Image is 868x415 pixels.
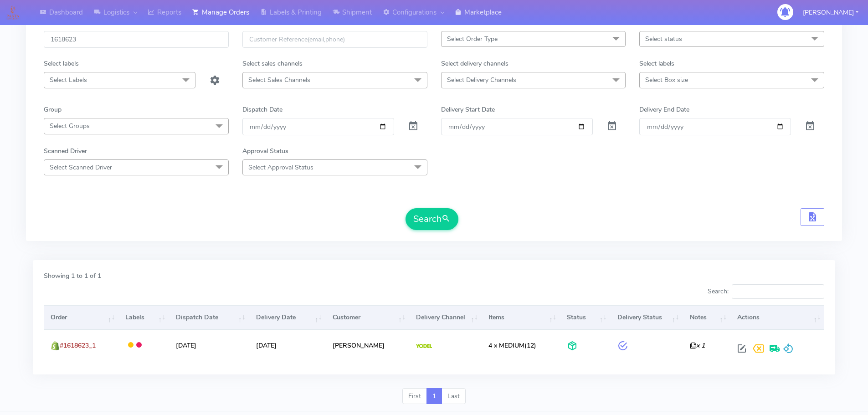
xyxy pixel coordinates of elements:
[416,344,432,348] img: Yodel
[441,105,495,114] label: Delivery Start Date
[683,305,730,330] th: Notes: activate to sort column ascending
[426,388,442,405] a: 1
[406,208,458,230] button: Search
[50,76,87,84] span: Select Labels
[639,59,674,68] label: Select labels
[796,3,865,22] button: [PERSON_NAME]
[639,105,689,114] label: Delivery End Date
[248,76,310,84] span: Select Sales Channels
[50,163,112,172] span: Select Scanned Driver
[610,305,683,330] th: Delivery Status: activate to sort column ascending
[409,305,482,330] th: Delivery Channel: activate to sort column ascending
[249,330,326,360] td: [DATE]
[447,35,498,43] span: Select Order Type
[60,341,96,350] span: #1618623_1
[560,305,611,330] th: Status: activate to sort column ascending
[44,271,101,281] label: Showing 1 to 1 of 1
[44,31,229,48] input: Order Id
[482,305,560,330] th: Items: activate to sort column ascending
[248,163,313,172] span: Select Approval Status
[50,122,90,130] span: Select Groups
[645,76,688,84] span: Select Box size
[44,59,79,68] label: Select labels
[645,35,682,43] span: Select status
[441,59,508,68] label: Select delivery channels
[242,59,303,68] label: Select sales channels
[51,341,60,350] img: shopify.png
[732,284,824,299] input: Search:
[44,305,118,330] th: Order: activate to sort column ascending
[488,341,524,350] span: 4 x MEDIUM
[708,284,824,299] label: Search:
[242,105,282,114] label: Dispatch Date
[169,305,249,330] th: Dispatch Date: activate to sort column ascending
[242,146,288,156] label: Approval Status
[690,341,705,350] i: x 1
[325,330,409,360] td: [PERSON_NAME]
[488,341,536,350] span: (12)
[325,305,409,330] th: Customer: activate to sort column ascending
[447,76,516,84] span: Select Delivery Channels
[242,31,427,48] input: Customer Reference(email,phone)
[44,146,87,156] label: Scanned Driver
[730,305,824,330] th: Actions: activate to sort column ascending
[169,330,249,360] td: [DATE]
[118,305,169,330] th: Labels: activate to sort column ascending
[44,105,62,114] label: Group
[249,305,326,330] th: Delivery Date: activate to sort column ascending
